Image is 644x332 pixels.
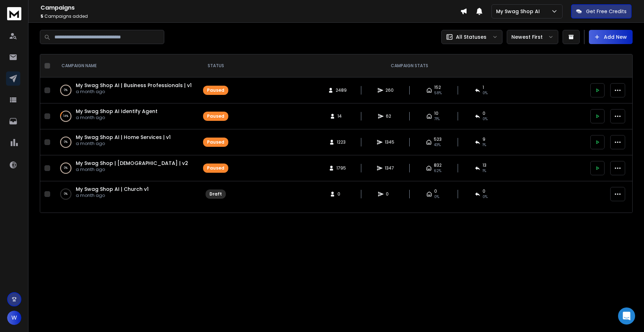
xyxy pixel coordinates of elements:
div: Draft [209,191,222,197]
span: 0 % [483,116,488,122]
span: 0 [434,188,437,194]
td: 0%My Swag Shop AI | Church v1a month ago [53,181,199,207]
span: 1345 [385,139,394,145]
a: My Swag Shop AI | Church v1 [76,186,149,193]
span: 0 [483,188,485,194]
span: 1223 [337,139,346,145]
a: My Swag Shop AI | Business Professionals | v1 [76,82,192,89]
button: Get Free Credits [571,4,632,18]
p: 0 % [64,165,68,172]
p: a month ago [76,141,171,146]
span: 2489 [336,87,347,93]
button: W [7,311,21,325]
span: 260 [385,87,394,93]
p: My Swag Shop AI [496,8,543,15]
span: 62 [386,113,393,119]
span: 43 % [434,142,441,148]
span: 0% [434,194,439,200]
div: Paused [207,113,224,119]
div: Open Intercom Messenger [618,307,635,325]
span: 9 [483,136,485,142]
p: a month ago [76,167,188,172]
th: STATUS [199,54,233,77]
p: 0 % [64,139,68,146]
p: 0 % [64,87,68,94]
span: 0 [386,191,393,197]
span: 0 [483,111,485,116]
p: 14 % [63,113,68,120]
span: 13 [483,162,486,168]
p: a month ago [76,115,158,121]
span: 152 [434,85,441,90]
button: Newest First [507,30,558,44]
span: 14 [337,113,345,119]
span: 0 % [483,90,488,96]
span: 832 [434,162,442,168]
span: 5 [41,13,43,19]
td: 0%My Swag Shop AI | Home Services | v1a month ago [53,129,199,155]
th: CAMPAIGN STATS [233,54,586,77]
td: 0%My Swag Shop | [DEMOGRAPHIC_DATA] | v2a month ago [53,155,199,181]
p: Get Free Credits [586,8,627,15]
span: 58 % [434,90,442,96]
span: 1795 [336,165,346,171]
td: 14%My Swag Shop AI Identify Agenta month ago [53,103,199,129]
div: Paused [207,139,224,145]
span: 1 % [483,142,486,148]
img: logo [7,7,21,20]
span: 62 % [434,168,441,174]
p: a month ago [76,89,192,95]
p: All Statuses [456,33,486,41]
p: a month ago [76,193,149,198]
p: Campaigns added [41,14,460,19]
h1: Campaigns [41,4,460,12]
span: 1347 [385,165,394,171]
p: 0 % [64,191,68,198]
span: 0 [337,191,345,197]
th: CAMPAIGN NAME [53,54,199,77]
span: 71 % [434,116,440,122]
span: 10 [434,111,438,116]
span: 1 [483,85,484,90]
button: Add New [589,30,633,44]
span: 1 % [483,168,486,174]
span: 0% [483,194,488,200]
span: 523 [434,136,442,142]
td: 0%My Swag Shop AI | Business Professionals | v1a month ago [53,77,199,103]
a: My Swag Shop AI Identify Agent [76,108,158,115]
div: Paused [207,87,224,93]
a: My Swag Shop AI | Home Services | v1 [76,134,171,141]
a: My Swag Shop | [DEMOGRAPHIC_DATA] | v2 [76,160,188,167]
div: Paused [207,165,224,171]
